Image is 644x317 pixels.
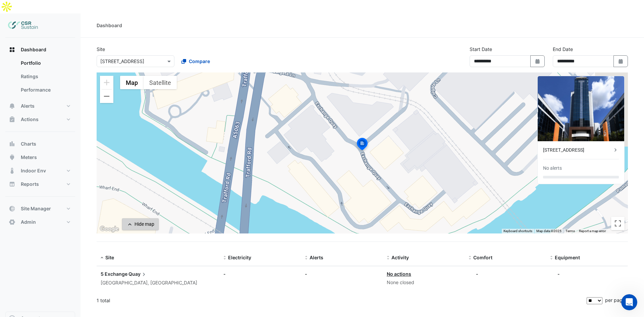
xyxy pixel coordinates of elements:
app-icon: Dashboard [9,46,15,53]
button: Compare [177,55,214,67]
div: Dashboard [97,22,122,29]
a: Ratings [15,70,75,83]
app-icon: Alerts [9,103,15,109]
img: Company Logo [8,19,38,32]
div: [STREET_ADDRESS] [543,147,612,154]
span: Compare [189,58,210,65]
span: Equipment [555,255,580,260]
div: 1 total [97,292,585,309]
app-icon: Charts [9,141,15,147]
button: Indoor Env [5,164,75,177]
app-icon: Actions [9,116,15,123]
span: Map data ©2025 [536,229,561,233]
span: Comfort [473,255,492,260]
div: - [476,270,478,277]
div: - [557,270,560,277]
span: Admin [21,219,36,225]
a: Portfolio [15,56,75,70]
div: Dashboard [5,56,75,99]
a: Performance [15,83,75,97]
button: Reports [5,177,75,191]
span: Alerts [21,103,35,109]
div: - [305,270,379,277]
button: Site Manager [5,202,75,215]
app-icon: Reports [9,181,15,188]
fa-icon: Select Date [618,58,624,64]
button: Alerts [5,99,75,113]
span: Indoor Env [21,167,46,174]
button: Dashboard [5,43,75,56]
span: per page [605,297,625,303]
button: Show satellite imagery [144,76,177,89]
a: No actions [387,271,411,277]
iframe: Intercom live chat [621,294,637,310]
button: Zoom in [100,76,113,89]
app-icon: Site Manager [9,205,15,212]
div: - [223,270,297,277]
span: Electricity [228,255,251,260]
button: Toggle fullscreen view [611,217,625,230]
button: Show street map [120,76,144,89]
span: Site Manager [21,205,51,212]
span: Actions [21,116,39,123]
label: End Date [553,46,573,53]
img: site-pin-selected.svg [355,137,370,153]
div: [GEOGRAPHIC_DATA], [GEOGRAPHIC_DATA] [101,279,215,287]
app-icon: Indoor Env [9,167,15,174]
a: Open this area in Google Maps (opens a new window) [98,225,120,233]
app-icon: Meters [9,154,15,161]
button: Admin [5,215,75,229]
span: Activity [391,255,409,260]
span: Quay [128,270,147,278]
span: Meters [21,154,37,161]
label: Site [97,46,105,53]
span: Alerts [310,255,323,260]
app-icon: Admin [9,219,15,225]
a: Report a map error [579,229,606,233]
span: Charts [21,141,36,147]
div: Hide map [135,221,154,228]
img: 5 Exchange Quay [538,76,624,141]
button: Hide map [122,218,159,230]
div: None closed [387,279,461,286]
button: Zoom out [100,90,113,103]
button: Actions [5,113,75,126]
span: Dashboard [21,46,46,53]
fa-icon: Select Date [535,58,541,64]
span: Site [105,255,114,260]
a: Terms (opens in new tab) [566,229,575,233]
button: Charts [5,137,75,151]
button: Meters [5,151,75,164]
span: 5 Exchange [101,271,127,277]
span: Reports [21,181,39,188]
img: Google [98,225,120,233]
label: Start Date [470,46,492,53]
div: No alerts [543,165,562,172]
button: Keyboard shortcuts [503,229,532,233]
